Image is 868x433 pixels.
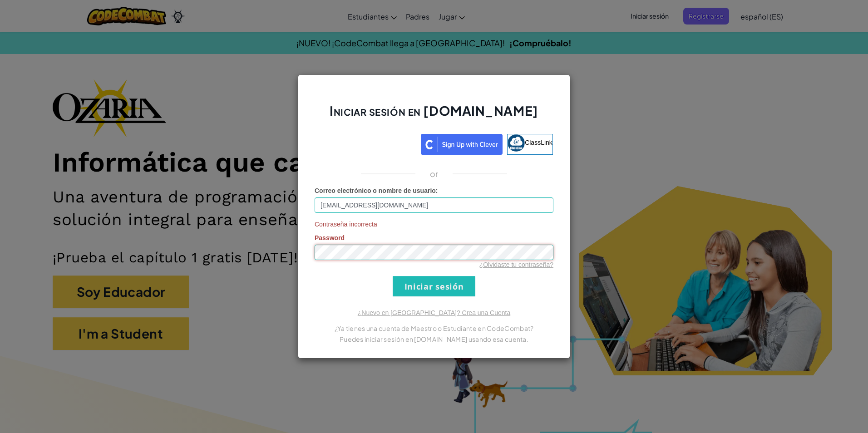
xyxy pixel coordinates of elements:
[421,134,503,155] img: clever_sso_button@2x.png
[479,261,553,268] a: ¿Olvidaste tu contraseña?
[315,220,553,229] span: Contraseña incorrecta
[315,102,553,128] h2: Iniciar sesión en [DOMAIN_NAME]
[315,187,436,194] span: Correo electrónico o nombre de usuario
[315,334,553,344] p: Puedes iniciar sesión en [DOMAIN_NAME] usando esa cuenta.
[525,139,552,146] span: ClassLink
[508,134,525,152] img: classlink-logo-small.png
[315,323,553,334] p: ¿Ya tienes una cuenta de Maestro o Estudiante en CodeCombat?
[315,234,345,241] span: Password
[311,133,421,153] iframe: Botón Iniciar sesión con Google
[358,309,510,316] a: ¿Nuevo en [GEOGRAPHIC_DATA]? Crea una Cuenta
[393,276,475,296] input: Iniciar sesión
[315,186,438,195] label: :
[430,168,439,179] p: or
